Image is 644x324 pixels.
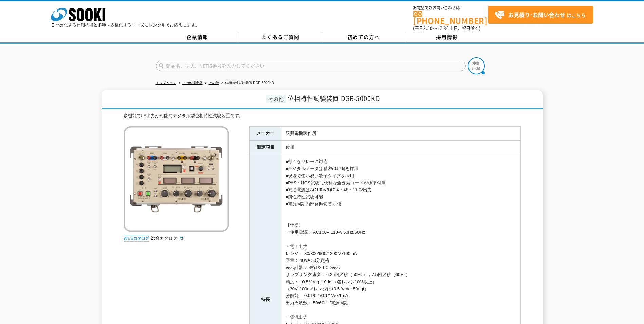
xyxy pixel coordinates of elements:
[156,61,466,71] input: 商品名、型式、NETIS番号を入力してください
[51,23,200,27] p: 日々進化する計測技術と多種・多様化するニーズにレンタルでお応えします。
[239,32,322,42] a: よくあるご質問
[266,95,286,103] span: その他
[288,94,380,103] span: 位相特性試験装置 DGR-5000KD
[347,33,380,41] span: 初めての方へ
[124,126,229,232] img: 位相特性試験装置 DGR-5000KD
[322,32,405,42] a: 初めての方へ
[495,10,586,20] span: はこちら
[124,235,149,242] img: webカタログ
[405,32,489,42] a: 採用情報
[488,6,593,24] a: お見積り･お問い合わせはこちら
[124,112,521,120] div: 多機能で5A出力が可能なデジタル型位相特性試験装置です。
[413,25,480,31] span: (平日 ～ 土日、祝日除く)
[151,236,184,241] a: 総合カタログ
[413,11,488,24] a: [PHONE_NUMBER]
[282,126,520,141] td: 双興電機製作所
[508,11,565,19] strong: お見積り･お問い合わせ
[249,126,282,141] th: メーカー
[282,141,520,155] td: 位相
[437,25,449,31] span: 17:30
[156,81,176,85] a: トップページ
[182,81,203,85] a: その他測定器
[423,25,433,31] span: 8:50
[156,32,239,42] a: 企業情報
[220,79,274,87] li: 位相特性試験装置 DGR-5000KD
[468,57,485,74] img: btn_search.png
[249,141,282,155] th: 測定項目
[209,81,219,85] a: その他
[413,6,488,10] span: お電話でのお問い合わせは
